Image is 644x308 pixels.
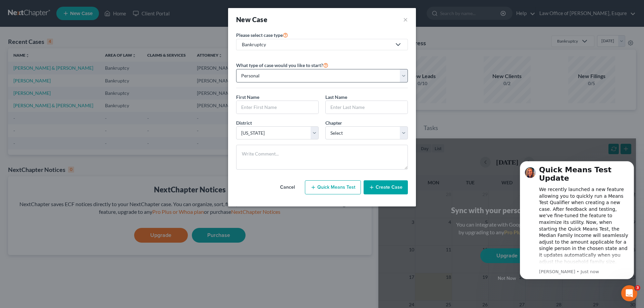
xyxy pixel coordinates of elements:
[364,180,408,194] button: Create Case
[621,285,637,301] iframe: Intercom live chat
[325,94,347,100] span: Last Name
[403,15,408,24] button: ×
[510,151,644,290] iframe: Intercom notifications message
[305,180,361,194] button: Quick Means Test
[236,101,318,114] input: Enter First Name
[236,15,267,23] strong: New Case
[236,94,259,100] span: First Name
[236,61,328,69] label: What type of case would you like to start?
[236,120,252,126] span: District
[635,285,640,291] span: 3
[326,101,408,114] input: Enter Last Name
[242,41,391,48] div: Bankruptcy
[236,32,283,38] span: Please select case type
[273,181,302,194] button: Cancel
[325,120,342,126] span: Chapter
